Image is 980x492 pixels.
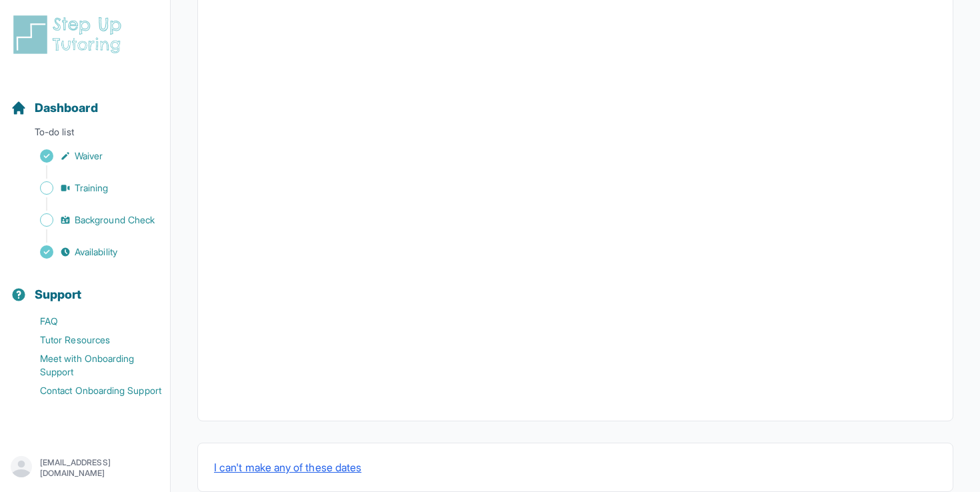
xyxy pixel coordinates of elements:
a: Availability [11,243,170,261]
a: Tutor Resources [11,331,170,349]
span: Background Check [75,213,155,227]
button: Dashboard [5,77,165,123]
span: Waiver [75,149,103,163]
a: Contact Onboarding Support [11,381,170,400]
img: logo [11,13,129,56]
button: Support [5,264,165,309]
p: [EMAIL_ADDRESS][DOMAIN_NAME] [40,457,159,479]
a: FAQ [11,312,170,331]
button: [EMAIL_ADDRESS][DOMAIN_NAME] [11,456,159,480]
span: Dashboard [35,99,98,117]
a: Background Check [11,211,170,229]
span: Training [75,181,109,195]
a: Dashboard [11,99,98,117]
a: Meet with Onboarding Support [11,349,170,381]
span: Support [35,285,82,304]
a: Training [11,179,170,197]
span: Availability [75,245,117,259]
p: To-do list [5,125,165,144]
a: Waiver [11,147,170,165]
